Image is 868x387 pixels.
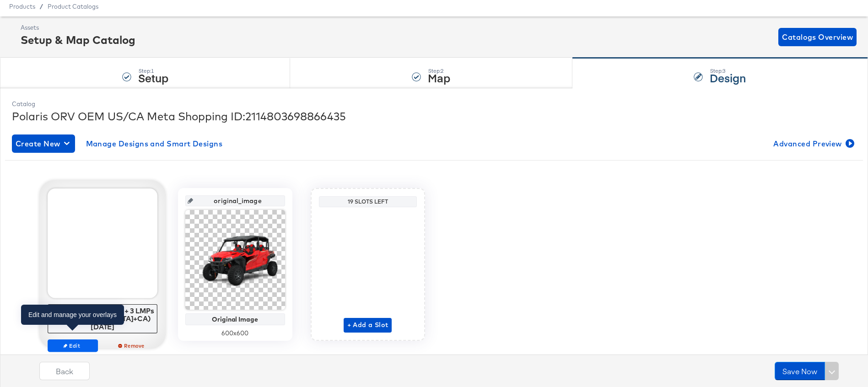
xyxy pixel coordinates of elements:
a: Product Catalogs [48,3,98,10]
div: Step: 3 [710,68,746,74]
div: 19 Slots Left [321,198,415,205]
span: Create New [16,137,71,150]
span: Advanced Preview [773,137,852,150]
span: Edit [51,342,93,349]
div: Polaris ORV OEM US/CA Meta Shopping ID:2114803698866435 [12,108,856,124]
span: Manage Designs and Smart Designs [86,137,223,150]
button: Catalogs Overview [778,28,857,46]
button: Edit [48,339,98,352]
strong: Map [428,70,450,85]
span: + Add a Slot [347,319,388,331]
div: Step: 1 [138,68,168,74]
div: 600 x 600 [185,329,285,338]
button: Advanced Preview [770,134,856,153]
button: Remove [107,339,157,352]
strong: Setup [138,70,168,85]
div: Assets [21,23,135,32]
span: Remove [111,342,153,349]
div: Catalog [12,100,856,108]
span: / [35,3,48,10]
button: Back [39,362,90,380]
button: + Add a Slot [344,318,392,333]
button: Create New [12,134,75,153]
span: Catalogs Overview [782,31,853,43]
span: Products [9,3,35,10]
strong: Design [710,70,746,85]
div: Original Image [188,316,283,323]
div: Step: 2 [428,68,450,74]
button: Manage Designs and Smart Designs [82,134,226,153]
button: Save Now [775,362,825,380]
div: ORV OEM - FAC Sale + 3 LMPs ([GEOGRAPHIC_DATA]+CA) [DATE] [50,306,155,331]
div: Setup & Map Catalog [21,32,135,48]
